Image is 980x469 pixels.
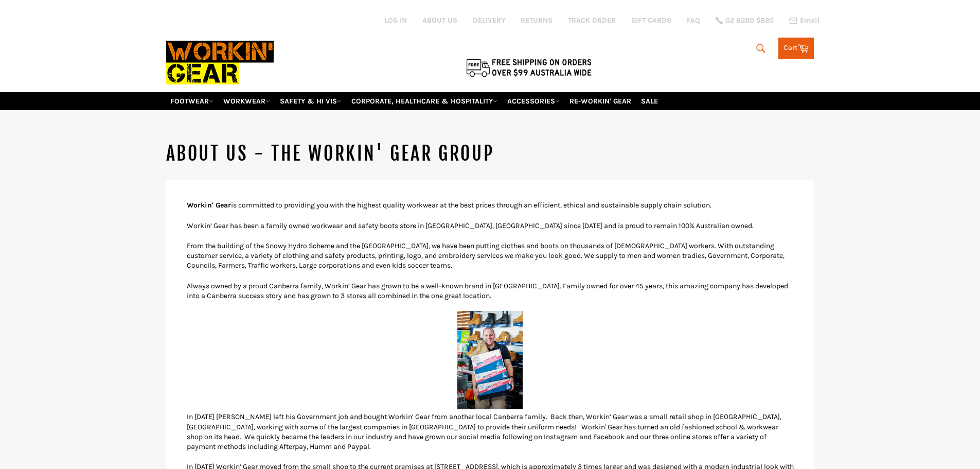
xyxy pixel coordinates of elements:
span: 02 6280 5885 [725,17,774,24]
img: Flat $9.95 shipping Australia wide [465,57,593,78]
a: 02 6280 5885 [716,17,774,24]
a: RETURNS [521,15,553,25]
a: DELIVERY [473,15,505,25]
a: SAFETY & HI VIS [276,92,346,110]
strong: Workin' Gear [187,201,231,210]
a: GIFT CARDS [631,15,671,25]
a: FOOTWEAR [166,92,218,110]
a: TRACK ORDER [568,15,616,25]
a: CORPORATE, HEALTHCARE & HOSPITALITY [347,92,502,110]
a: SALE [637,92,662,110]
a: ACCESSORIES [503,92,564,110]
h1: ABOUT US - The Workin' Gear Group [166,141,814,167]
a: WORKWEAR [219,92,274,110]
p: Workin’ Gear has been a family owned workwear and safety boots store in [GEOGRAPHIC_DATA], [GEOGR... [187,221,794,231]
p: From the building of the Snowy Hydro Scheme and the [GEOGRAPHIC_DATA], we have been putting cloth... [187,241,794,271]
a: ABOUT US [422,15,457,25]
a: Email [789,16,819,25]
a: RE-WORKIN' GEAR [565,92,635,110]
p: is committed to providing you with the highest quality workwear at the best prices through an eff... [187,200,794,210]
a: Log in [384,16,407,25]
a: Cart [778,38,814,59]
a: FAQ [687,15,700,25]
p: Always owned by a proud Canberra family, Workin’ Gear has grown to be a well-known brand in [GEOG... [187,281,794,301]
img: Workin Gear leaders in Workwear, Safety Boots, PPE, Uniforms. Australia's No.1 in Workwear [166,33,274,92]
span: Email [800,17,819,24]
p: In [DATE] [PERSON_NAME] left his Government job and bought Workin’ Gear from another local Canber... [187,412,794,451]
